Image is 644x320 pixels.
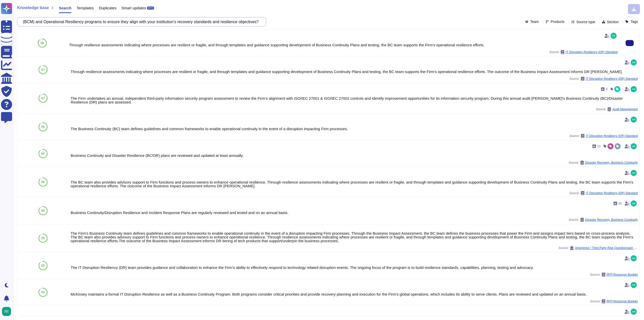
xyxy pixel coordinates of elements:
span: Source: [590,273,638,277]
div: Business Continuity and Disaster Resilience (BC/DR) plans are reviewed and updated at least annua... [71,154,638,157]
span: IT Disruption Resiliency (DR) Standard [586,192,638,195]
img: user [631,117,637,123]
span: 87 [41,68,45,71]
span: Tags [630,20,638,23]
div: The IT Disruption Resiliency (DR) team provides guidance and collaboration to enhance the Firm’s ... [71,266,638,269]
span: 85 [41,291,45,294]
div: Through resilience assessments indicating where processes are resilient or fragile, and through t... [71,70,638,74]
span: RFP Response Booklet [607,300,638,303]
span: Products [551,20,565,23]
span: 16 [618,202,622,205]
span: Smart updates [122,6,146,10]
img: user [631,59,637,65]
span: 88 [41,42,44,45]
span: IT Disruption Resiliency (DR) Standard [566,51,618,54]
span: Source: [558,246,638,250]
span: 85 [41,237,45,240]
img: user [2,307,11,316]
span: IT Disruption Resiliency (DR) Standard [586,77,638,80]
img: user [631,255,637,261]
span: 86 [41,125,45,128]
span: Source: [596,107,638,111]
img: user [631,86,637,92]
span: Source type [576,20,595,24]
button: user [1,306,15,317]
span: Source: [569,134,638,138]
div: Business Continuity/Disruption Resilience and Incident Response Plans are regularly reviewed and ... [71,211,638,215]
span: Templates [76,6,94,10]
span: Team [530,20,539,23]
span: Audit Management [612,108,638,111]
span: Source: [590,299,638,303]
div: BETA [147,7,154,10]
span: Source: [569,161,638,165]
div: The Firm's Business Continuity team defines guidelines and common frameworks to enable operationa... [71,231,638,243]
div: The Business Continuity (BC) team defines guidelines and common frameworks to enable operational ... [71,127,638,131]
span: Source: [569,77,638,81]
div: The Firm undertakes an annual, independent third-party information security program assessment to... [71,96,638,104]
span: 85 [41,264,45,267]
img: user [631,200,637,206]
div: Through resilience assessments indicating where processes are resilient or fragile, and through t... [69,43,618,47]
img: user [631,170,637,176]
span: Source: [569,218,638,222]
span: Disaster Recovery, Business Continuity [585,161,638,164]
span: Knowledge base [17,6,49,10]
span: Disaster Recovery, Business Continuity [585,218,638,221]
span: Search [59,6,71,10]
div: The BC team also provides advisory support to Firm functions and process owners to enhance operat... [71,180,638,188]
span: IT Disruption Resiliency (DR) Standard [586,134,638,137]
span: 87 [41,97,45,100]
span: Source: [569,191,638,195]
img: user [631,309,637,315]
span: Ameriprise / Third Party Risk Questionnaire Version2024.1 [575,246,638,250]
span: Section [607,20,619,24]
img: user [631,143,637,149]
div: McKinsey maintains a formal IT Disruption Resilience as well as a Business Continuity Program. Bo... [71,292,638,296]
span: 9 [606,88,608,91]
span: 86 [41,181,45,184]
span: Duplicates [99,6,116,10]
span: RFP Response Booklet [607,273,638,276]
input: Search a question or template... [20,17,261,26]
img: user [611,33,617,39]
span: Source: [549,50,618,54]
span: 85 [41,209,45,212]
span: 86 [41,152,45,155]
img: user [631,282,637,288]
span: 10 [597,145,600,148]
